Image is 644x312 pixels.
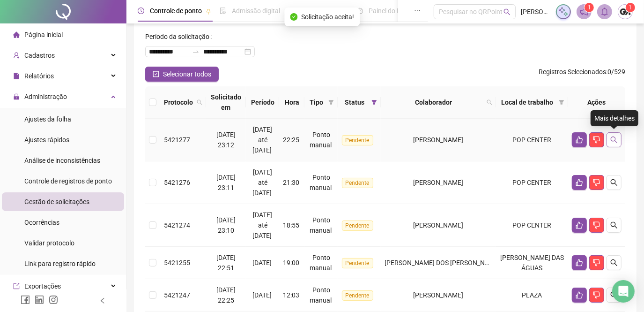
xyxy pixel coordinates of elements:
span: search [485,95,494,109]
div: Ações [572,97,622,107]
span: Controle de ponto [150,7,202,15]
span: Cadastros [24,52,55,59]
span: search [610,291,618,299]
span: Local de trabalho [500,97,555,107]
span: search [610,136,618,144]
span: 5421255 [164,259,190,266]
span: dislike [593,179,600,186]
span: dashboard [356,8,363,14]
span: Pendente [342,290,373,301]
span: filter [326,95,336,109]
span: swap-right [192,48,200,55]
span: Gestão de solicitações [24,198,89,205]
span: [PERSON_NAME] [413,221,463,229]
span: Colaborador [385,97,483,107]
span: check-circle [290,13,297,21]
span: filter [371,99,377,105]
span: 22:25 [283,136,299,144]
span: ellipsis [414,8,421,14]
img: sparkle-icon.fc2bf0ac1784a2077858766a79e2daf3.svg [558,7,569,17]
span: [DATE] até [DATE] [252,211,273,239]
span: Admissão digital [232,7,280,15]
span: Painel do DP [369,7,405,15]
span: filter [559,99,564,105]
span: Status [341,97,368,107]
td: PLAZA [496,279,568,312]
span: [PERSON_NAME] DOS [PERSON_NAME] [385,259,500,266]
span: dislike [593,259,600,266]
span: Relatórios [24,72,54,80]
span: Ponto manual [310,254,332,272]
th: Hora [279,86,304,119]
span: 5421274 [164,221,190,229]
span: file-done [220,8,226,14]
span: pushpin [206,8,211,14]
span: [DATE] 22:51 [216,254,236,272]
td: POP CENTER [496,161,568,204]
span: : 0 / 529 [539,67,625,82]
span: Controle de registros de ponto [24,177,112,185]
span: Ponto manual [310,286,332,304]
span: Ajustes rápidos [24,136,69,144]
span: Solicitação aceita! [301,12,354,22]
span: 5421247 [164,291,190,299]
span: Pendente [342,135,373,145]
span: like [576,221,583,229]
span: filter [328,99,334,105]
span: Registros Selecionados [539,68,606,76]
span: 5421276 [164,179,190,186]
td: [PERSON_NAME] DAS ÁGUAS [496,247,568,279]
span: Link para registro rápido [24,260,96,267]
span: 18:55 [283,221,299,229]
span: like [576,179,583,186]
span: export [13,283,20,289]
th: Solicitado em [206,86,246,119]
span: [PERSON_NAME] [521,7,551,17]
span: like [576,259,583,266]
span: 5421277 [164,136,190,144]
span: search [197,99,202,105]
span: like [576,136,583,144]
span: Ponto manual [310,131,332,149]
span: [DATE] 23:11 [216,174,236,191]
span: Selecionar todos [163,69,211,79]
span: 1 [629,4,632,11]
span: [DATE] 22:25 [216,286,236,304]
span: search [610,221,618,229]
span: [DATE] 23:10 [216,216,236,234]
span: 1 [588,4,591,11]
div: Mais detalhes [591,110,638,126]
button: Selecionar todos [145,67,219,82]
div: Open Intercom Messenger [612,280,635,303]
span: instagram [49,295,58,304]
span: filter [557,95,566,109]
span: filter [370,95,379,109]
span: [DATE] até [DATE] [252,126,273,154]
span: lock [13,93,20,100]
span: [PERSON_NAME] [413,179,463,186]
span: 19:00 [283,259,299,266]
span: Tipo [308,97,325,107]
span: search [610,259,618,266]
span: notification [580,8,588,16]
label: Período da solicitação [145,29,215,44]
span: Protocolo [164,97,193,107]
span: dislike [593,291,600,299]
span: check-square [153,71,159,77]
span: [PERSON_NAME] [413,291,463,299]
span: Ponto manual [310,174,332,191]
sup: Atualize o seu contato no menu Meus Dados [626,3,635,12]
span: search [487,99,492,105]
span: Pendente [342,178,373,188]
span: facebook [21,295,30,304]
span: [DATE] [252,259,272,266]
th: Período [246,86,279,119]
span: clock-circle [138,8,144,14]
td: POP CENTER [496,119,568,161]
span: [PERSON_NAME] [413,136,463,144]
span: dislike [593,221,600,229]
span: Pendente [342,258,373,268]
img: 67549 [618,5,632,19]
span: to [192,48,200,55]
span: like [576,291,583,299]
